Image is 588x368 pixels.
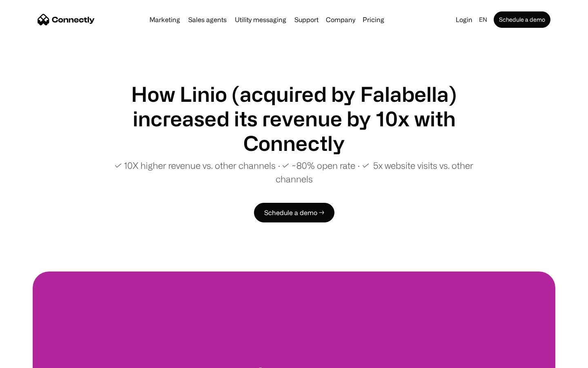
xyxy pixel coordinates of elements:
[323,14,358,25] div: Company
[232,16,290,23] a: Utility messaging
[452,14,476,25] a: Login
[38,13,95,26] a: home
[494,11,550,28] a: Schedule a demo
[326,14,355,25] div: Company
[98,82,490,155] h1: How Linio (acquired by Falabella) increased its revenue by 10x with Connectly
[479,14,487,25] div: en
[98,159,490,186] p: ✓ 10X higher revenue vs. other channels ∙ ✓ ~80% open rate ∙ ✓ 5x website visits vs. other channels
[16,354,49,365] ul: Language list
[254,203,334,222] a: Schedule a demo →
[476,14,492,25] div: en
[291,16,322,23] a: Support
[185,16,230,23] a: Sales agents
[146,16,183,23] a: Marketing
[8,353,49,365] aside: Language selected: English
[359,16,388,23] a: Pricing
